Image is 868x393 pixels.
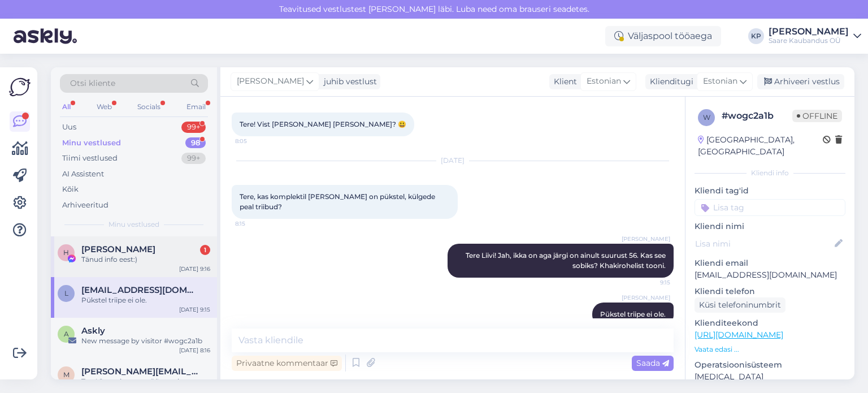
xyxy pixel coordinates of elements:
[240,192,437,211] span: Tere, kas komplektil [PERSON_NAME] on pükstel, külgede peal triibud?
[645,76,693,88] div: Klienditugi
[200,245,210,255] div: 1
[108,219,159,230] span: Minu vestlused
[622,293,670,302] span: [PERSON_NAME]
[62,137,121,149] div: Minu vestlused
[600,310,666,318] span: Pükstel triipe ei ole.
[695,257,845,269] p: Kliendi email
[235,219,277,228] span: 8:15
[703,75,737,88] span: Estonian
[181,122,206,133] div: 99+
[81,244,155,254] span: Helen Lumi
[695,297,785,313] div: Küsi telefoninumbrit
[64,330,69,338] span: A
[232,156,674,166] div: [DATE]
[94,100,114,114] div: Web
[695,359,845,371] p: Operatsioonisüsteem
[748,28,764,44] div: KP
[184,100,208,114] div: Email
[60,100,73,114] div: All
[769,27,849,36] div: [PERSON_NAME]
[63,248,69,257] span: H
[695,185,845,197] p: Kliendi tag'id
[135,100,163,114] div: Socials
[695,221,845,232] p: Kliendi nimi
[81,366,199,377] span: mann.paev@mail.ee
[792,110,842,122] span: Offline
[695,286,845,297] p: Kliendi telefon
[695,344,845,355] p: Vaata edasi ...
[179,265,210,273] div: [DATE] 9:16
[622,235,670,243] span: [PERSON_NAME]
[81,285,199,295] span: liiviasukyl@gmail.com
[695,168,845,178] div: Kliendi info
[62,122,76,133] div: Uus
[70,77,115,89] span: Otsi kliente
[81,254,210,265] div: Tänud info eest:)
[9,76,31,98] img: Askly Logo
[319,76,377,88] div: juhib vestlust
[769,36,849,45] div: Saare Kaubandus OÜ
[237,75,304,88] span: [PERSON_NAME]
[235,137,277,145] span: 8:05
[628,278,670,287] span: 9:15
[695,317,845,329] p: Klienditeekond
[695,269,845,281] p: [EMAIL_ADDRESS][DOMAIN_NAME]
[605,26,721,46] div: Väljaspool tööaega
[466,251,667,270] span: Tere Liivi! Jah, ikka on aga järgi on ainult suurust 56. Kas see sobiks? Khakirohelist tooni.
[81,326,105,336] span: Askly
[62,184,79,195] div: Kõik
[81,295,210,305] div: Pükstel triipe ei ole.
[703,113,710,122] span: w
[769,27,861,45] a: [PERSON_NAME]Saare Kaubandus OÜ
[587,75,621,88] span: Estonian
[179,305,210,314] div: [DATE] 9:15
[63,370,70,379] span: m
[240,120,406,128] span: Tere! Vist [PERSON_NAME] [PERSON_NAME]? 😃
[179,346,210,355] div: [DATE] 8:16
[695,199,845,216] input: Lisa tag
[722,109,792,123] div: # wogc2a1b
[185,137,206,149] div: 98
[757,74,844,89] div: Arhiveeri vestlus
[232,356,342,371] div: Privaatne kommentaar
[549,76,577,88] div: Klient
[62,169,104,180] div: AI Assistent
[81,336,210,346] div: New message by visitor #wogc2a1b
[636,358,669,368] span: Saada
[695,371,845,383] p: [MEDICAL_DATA]
[695,330,783,340] a: [URL][DOMAIN_NAME]
[62,153,118,164] div: Tiimi vestlused
[695,237,832,250] input: Lisa nimi
[62,200,108,211] div: Arhiveeritud
[64,289,68,297] span: l
[181,153,206,164] div: 99+
[698,134,823,158] div: [GEOGRAPHIC_DATA], [GEOGRAPHIC_DATA]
